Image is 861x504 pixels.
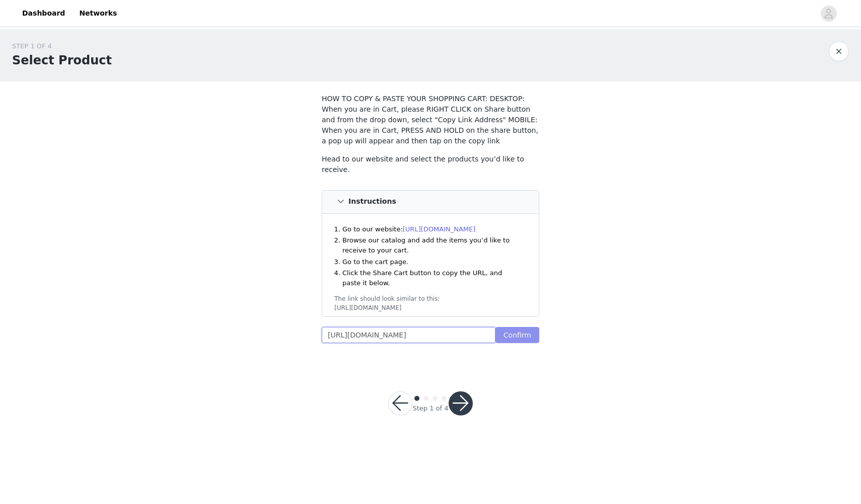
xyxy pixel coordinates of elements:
p: HOW TO COPY & PASTE YOUR SHOPPING CART: DESKTOP: When you are in Cart, please RIGHT CLICK on Shar... [322,94,539,146]
div: Step 1 of 4 [412,403,448,413]
li: Go to our website: [342,224,522,234]
input: Checkout URL [322,327,495,343]
a: Networks [73,2,123,25]
button: Confirm [495,327,539,343]
div: The link should look similar to this: [334,294,527,303]
h1: Select Product [12,51,112,69]
li: Go to the cart page. [342,257,522,267]
a: [URL][DOMAIN_NAME] [403,225,476,233]
li: Browse our catalog and add the items you’d like to receive to your cart. [342,235,522,255]
p: Head to our website and select the products you’d like to receive. [322,154,539,175]
div: STEP 1 OF 4 [12,41,112,51]
div: avatar [824,6,833,22]
h4: Instructions [348,198,396,206]
a: Dashboard [16,2,71,25]
li: Click the Share Cart button to copy the URL, and paste it below. [342,268,522,288]
div: [URL][DOMAIN_NAME] [334,303,527,312]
